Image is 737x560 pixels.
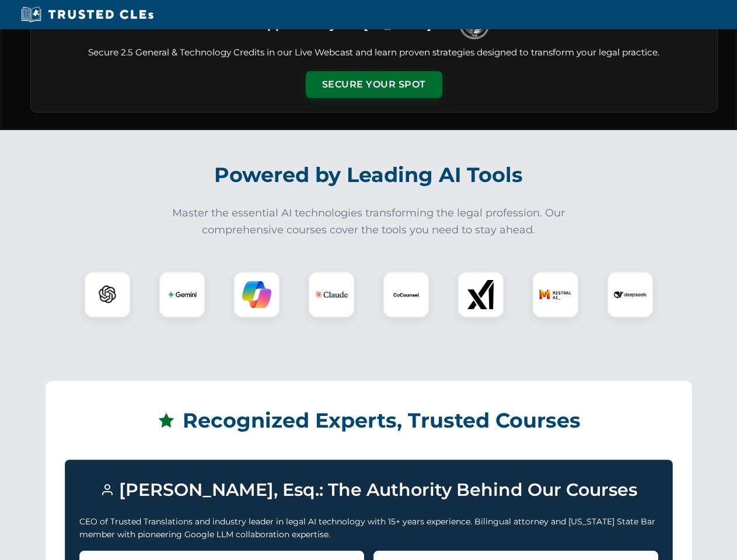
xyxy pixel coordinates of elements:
[242,280,271,309] img: Copilot Logo
[466,280,495,309] img: xAI Logo
[167,280,197,309] img: Gemini Logo
[383,271,429,318] div: CoCounsel
[90,278,124,311] img: ChatGPT Logo
[18,6,157,23] img: Trusted CLEs
[79,515,658,541] p: CEO of Trusted Translations and industry leader in legal AI technology with 15+ years experience....
[607,271,654,318] div: DeepSeek
[159,271,205,318] div: Gemini
[65,400,673,441] h2: Recognized Experts, Trusted Courses
[614,278,647,311] img: DeepSeek Logo
[45,46,703,60] p: Secure 2.5 General & Technology Credits in our Live Webcast and learn proven strategies designed ...
[46,155,692,195] h2: Powered by Leading AI Tools
[84,271,131,318] div: ChatGPT
[165,205,573,239] p: Master the essential AI technologies transforming the legal profession. Our comprehensive courses...
[79,474,658,506] h3: [PERSON_NAME], Esq.: The Authority Behind Our Courses
[532,271,579,318] div: Mistral AI
[539,278,572,311] img: Mistral AI Logo
[306,71,442,98] button: Secure Your Spot
[392,280,421,309] img: CoCounsel Logo
[457,271,504,318] div: xAI
[315,278,348,311] img: Claude Logo
[233,271,280,318] div: Copilot
[308,271,355,318] div: Claude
